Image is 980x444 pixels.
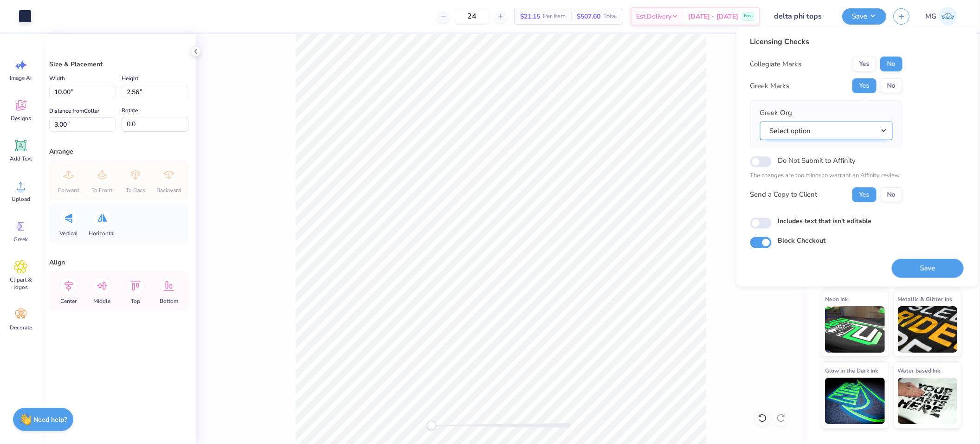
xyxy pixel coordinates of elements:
span: Per Item [543,12,566,21]
div: Size & Placement [49,59,188,69]
label: Width [49,73,65,84]
img: Metallic & Glitter Ink [898,306,958,353]
span: Designs [11,115,31,122]
span: Greek [14,236,28,243]
span: Add Text [10,155,32,162]
span: Water based Ink [898,366,941,375]
img: Neon Ink [825,306,885,353]
button: No [880,187,903,202]
span: Clipart & logos [6,276,36,291]
img: Glow in the Dark Ink [825,378,885,424]
input: Untitled Design [767,7,835,26]
button: Save [892,258,964,277]
span: Image AI [10,74,32,82]
span: Bottom [160,297,178,305]
img: Water based Ink [898,378,958,424]
span: Upload [12,195,30,203]
div: Accessibility label [427,421,436,430]
div: Send a Copy to Client [750,189,818,200]
span: Metallic & Glitter Ink [898,294,953,304]
img: Mary Grace [939,7,957,26]
span: Middle [94,297,111,305]
button: Yes [852,57,877,71]
span: Horizontal [89,230,116,237]
div: Collegiate Marks [750,59,802,70]
span: [DATE] - [DATE] [688,12,738,21]
span: $507.60 [577,12,600,21]
div: Licensing Checks [750,36,903,47]
label: Block Checkout [778,236,826,245]
div: Align [49,257,188,267]
span: MG [925,11,936,22]
label: Distance from Collar [49,105,99,116]
label: Do Not Submit to Affinity [778,154,856,167]
label: Includes text that isn't editable [778,216,872,225]
span: Est. Delivery [636,12,671,21]
span: Neon Ink [825,294,848,304]
button: Yes [852,78,877,93]
p: The changes are too minor to warrant an Affinity review. [750,171,903,180]
span: Vertical [59,230,78,237]
label: Greek Org [760,108,793,118]
a: MG [921,7,961,26]
div: Greek Marks [750,81,790,91]
span: Center [61,297,77,305]
button: Yes [852,187,877,202]
button: No [880,57,903,71]
span: $21.15 [520,12,540,21]
input: – – [454,8,490,25]
span: Decorate [10,324,32,331]
button: Save [842,8,886,25]
button: Select option [760,121,893,140]
strong: Need help? [34,415,67,424]
span: Total [603,12,617,21]
div: Arrange [49,147,188,156]
button: No [880,78,903,93]
span: Glow in the Dark Ink [825,366,878,375]
span: Free [744,13,753,19]
span: Top [131,297,140,305]
label: Height [122,73,138,84]
label: Rotate [122,105,138,116]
